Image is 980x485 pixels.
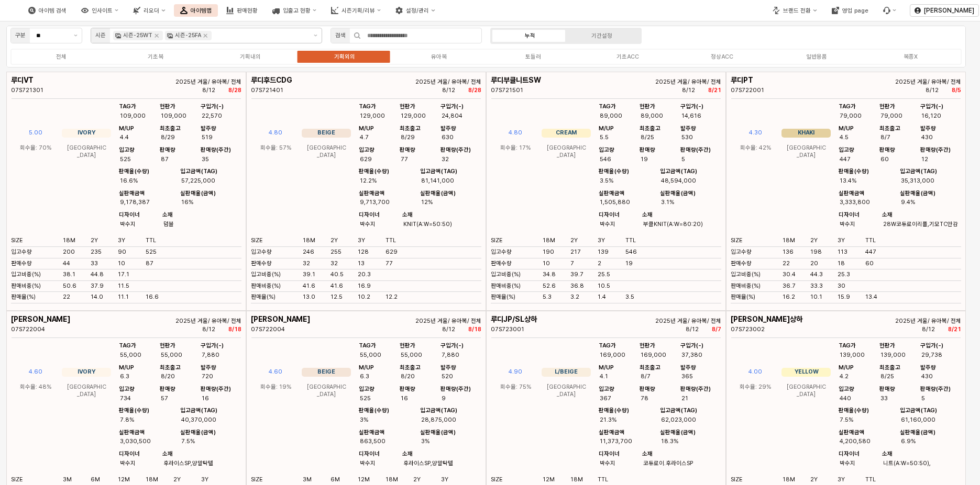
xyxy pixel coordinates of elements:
label: 기간설정 [566,31,638,40]
label: 누적 [494,31,566,40]
div: 검색 [335,31,346,40]
label: 복종X [864,52,958,61]
button: 인사이트 [75,4,125,17]
div: Remove 시즌-25FA [203,33,207,38]
p: [PERSON_NAME] [924,6,974,15]
button: 영업 page [825,4,875,17]
button: 판매현황 [220,4,264,17]
div: 구분 [15,31,26,40]
div: Menu item 6 [877,4,902,17]
div: 시즌기획/리뷰 [342,7,375,14]
button: 입출고 현황 [266,4,323,17]
div: 시즌-25FA [175,31,201,40]
label: 기획외의 [298,52,392,61]
div: 리오더 [144,7,159,14]
div: 전체 [56,53,67,60]
div: 복종X [904,53,918,60]
div: 누적 [525,32,535,39]
button: 아이템맵 [174,4,218,17]
div: 시즌 [95,31,106,40]
div: 토들러 [525,53,541,60]
div: 기초복 [148,53,163,60]
div: 기간설정 [591,32,612,39]
div: 아이템 검색 [39,7,67,14]
div: 영업 page [842,7,868,14]
label: 토들러 [486,52,580,61]
div: 유아복 [431,53,447,60]
div: 입출고 현황 [283,7,311,14]
button: 아이템 검색 [22,4,73,17]
div: Remove 시즌-25WT [155,33,159,38]
label: 전체 [14,52,108,61]
button: 제안 사항 표시 [310,28,322,43]
div: 시즌-25WT [123,31,152,40]
button: 설정/관리 [389,4,441,17]
div: 기초ACC [616,53,639,60]
button: 시즌기획/리뷰 [325,4,387,17]
div: 판매현황 [237,7,258,14]
label: 유아복 [392,52,486,61]
label: 기초ACC [580,52,675,61]
button: 리오더 [127,4,171,17]
label: 기초복 [108,52,203,61]
div: 기획내의 [240,53,261,60]
label: 기획내의 [203,52,297,61]
div: 설정/관리 [406,7,429,14]
label: 일반용품 [769,52,864,61]
label: 정상ACC [675,52,769,61]
div: 일반용품 [806,53,827,60]
button: 제안 사항 표시 [70,28,82,43]
button: 브랜드 전환 [766,4,823,17]
div: 아이템맵 [191,7,212,14]
div: 인사이트 [92,7,113,14]
div: 기획외의 [334,53,355,60]
div: 브랜드 전환 [783,7,811,14]
button: [PERSON_NAME] [910,4,979,17]
div: 정상ACC [711,53,733,60]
